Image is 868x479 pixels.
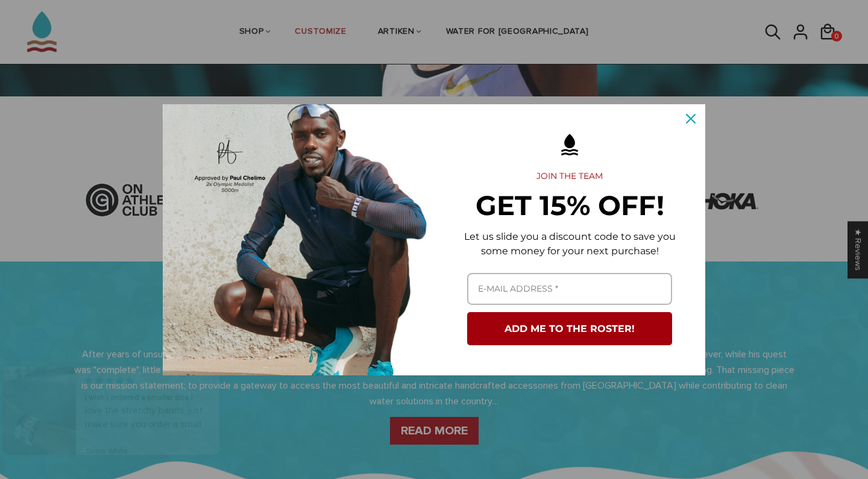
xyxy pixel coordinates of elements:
button: ADD ME TO THE ROSTER! [467,312,672,345]
input: Email field [467,273,672,305]
button: Close [676,104,705,133]
h2: JOIN THE TEAM [453,171,686,182]
strong: GET 15% OFF! [476,189,664,222]
p: Let us slide you a discount code to save you some money for your next purchase! [453,230,686,258]
svg: close icon [686,114,696,124]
